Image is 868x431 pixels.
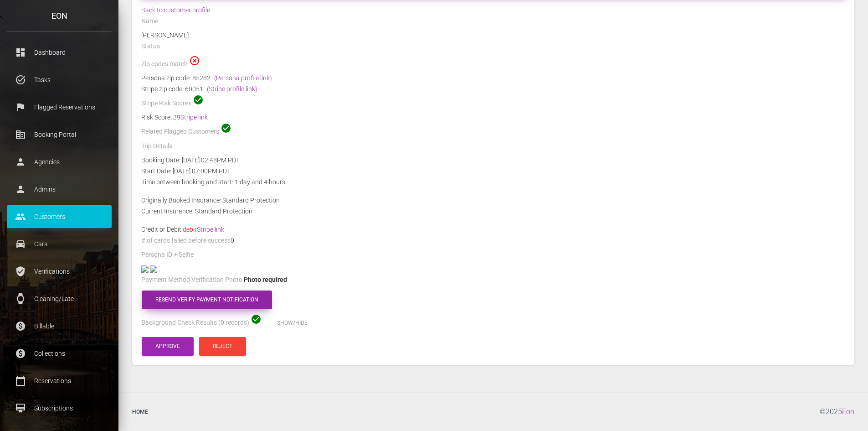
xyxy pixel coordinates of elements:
[150,265,157,273] img: 0c2b4b-legacy-shared-us-central1%2Fselfiefile%2Fimage%2F939745384%2Fshrine_processed%2F15b6177e4f...
[134,166,852,177] div: Start Date: [DATE] 07:00PM PDT
[141,83,845,94] div: Stripe zip code: 60051
[14,100,105,114] p: Flagged Reservations
[14,155,105,169] p: Agencies
[14,292,105,306] p: Cleaning/Late
[14,128,105,141] p: Booking Portal
[7,369,112,392] a: calendar_today Reservations
[14,46,105,59] p: Dashboard
[134,235,852,249] div: 0
[134,195,852,206] div: Originally Booked Insurance: Standard Protection
[7,233,112,255] a: drive_eta Cars
[7,260,112,283] a: verified_user Verifications
[7,205,112,228] a: people Customers
[142,291,272,309] button: Resend verify payment notification
[183,226,224,233] span: debit
[7,151,112,173] a: person Agencies
[14,73,105,87] p: Tasks
[125,400,155,424] a: Home
[141,318,249,327] label: Background Check Results (0 records)
[14,319,105,333] p: Billable
[193,94,204,105] span: check_circle
[134,155,852,166] div: Booking Date: [DATE] 02:48PM PDT
[141,127,219,136] label: Related Flagged Customers
[14,182,105,196] p: Admins
[7,96,112,119] a: flag Flagged Reservations
[7,397,112,420] a: card_membership Subscriptions
[14,374,105,388] p: Reservations
[842,407,854,416] a: Eon
[14,401,105,415] p: Subscriptions
[221,123,231,134] span: check_circle
[263,314,321,332] button: Show/Hide
[14,237,105,251] p: Cars
[7,342,112,365] a: paid Collections
[141,265,149,273] img: negative-dl-front-photo.jpg
[7,315,112,338] a: paid Billable
[7,68,112,91] a: task_alt Tasks
[141,112,845,123] div: Risk Score: 39
[7,123,112,146] a: corporate_fare Booking Portal
[251,314,262,325] span: check_circle
[7,178,112,201] a: person Admins
[134,177,852,187] div: Time between booking and start: 1 day and 4 hours
[7,287,112,310] a: watch Cleaning/Late
[134,224,852,235] div: Credit or Debit:
[199,337,246,356] button: Reject
[141,142,172,151] label: Trip Details
[214,74,272,82] a: (Persona profile link)
[134,206,852,217] div: Current Insurance: Standard Protection
[141,60,188,69] label: Zip codes match
[197,226,224,233] a: Stripe link
[134,30,852,41] div: [PERSON_NAME]
[142,337,194,356] button: Approve
[207,85,257,93] a: (Stripe profile link)
[7,41,112,64] a: dashboard Dashboard
[180,114,208,121] a: Stripe link
[820,400,861,424] div: © 2025
[141,42,160,51] label: Status
[141,275,242,285] label: Payment Method Verification Photo
[141,17,158,26] label: Name
[141,99,191,108] label: Stripe Risk Scores
[14,210,105,223] p: Customers
[189,55,200,66] span: highlight_off
[141,236,231,245] label: # of cards failed before success
[14,347,105,360] p: Collections
[141,250,194,260] label: Persona ID + Selfie
[141,73,845,83] div: Persona zip code: 85282
[244,276,287,283] span: Photo required
[14,265,105,278] p: Verifications
[141,6,210,14] a: Back to customer profile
